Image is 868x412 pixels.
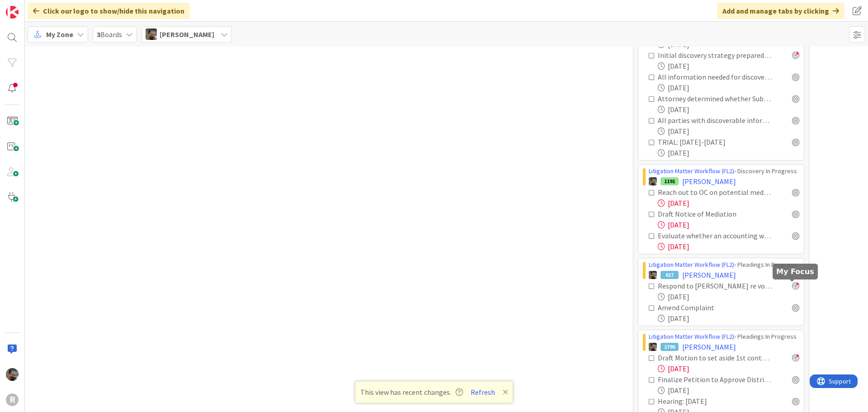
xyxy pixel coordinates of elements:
[658,71,772,82] div: All information needed for discovery identified
[46,29,73,40] span: My Zone
[658,187,772,198] div: Reach out to OC on potential mediation or settlement
[660,343,679,351] div: 1796
[658,198,799,208] div: [DATE]
[660,271,679,279] div: 617
[360,387,463,398] span: This view has recent changes.
[658,104,799,115] div: [DATE]
[658,291,799,302] div: [DATE]
[658,50,772,61] div: Initial discovery strategy prepared by responsible attorney
[658,352,772,363] div: Draft Motion to set aside 1st contempt
[682,270,736,280] span: [PERSON_NAME]
[649,260,799,270] div: › Pleadings In Progress
[776,267,814,276] h5: My Focus
[6,6,19,19] img: Visit kanbanzone.com
[658,302,750,313] div: Amend Complaint
[6,393,19,406] div: R
[658,208,760,219] div: Draft Notice of Mediation
[658,241,799,252] div: [DATE]
[658,219,799,230] div: [DATE]
[649,332,799,341] div: › Pleadings In Progress
[649,332,734,341] a: Litigation Matter Workflow (FL2)
[649,167,734,175] a: Litigation Matter Workflow (FL2)
[649,166,799,176] div: › Discovery In Progress
[658,61,799,71] div: [DATE]
[467,386,498,398] button: Refresh
[658,147,799,158] div: [DATE]
[649,260,734,269] a: Litigation Matter Workflow (FL2)
[97,30,100,39] b: 3
[6,368,19,381] img: MW
[682,341,736,352] span: [PERSON_NAME]
[658,82,799,93] div: [DATE]
[658,93,772,104] div: Attorney determined whether Subpoena duces tecum necessary
[658,115,772,126] div: All parties with discoverable information identified
[658,374,772,385] div: Finalize Petition to Approve Distribution by Sr. Attorney -Pause for Resolution of Contempt.
[146,28,157,40] img: MW
[649,343,657,351] img: MW
[160,29,214,40] span: [PERSON_NAME]
[658,313,799,324] div: [DATE]
[658,230,772,241] div: Evaluate whether an accounting would be necessary or useful.
[658,396,746,407] div: Hearing: [DATE]
[97,29,122,40] span: Boards
[649,177,657,185] img: MW
[682,176,736,187] span: [PERSON_NAME]
[717,3,844,19] div: Add and manage tabs by clicking
[19,1,41,12] span: Support
[660,177,679,185] div: 1191
[658,137,755,147] div: TRIAL: [DATE]-[DATE]
[658,363,799,374] div: [DATE]
[658,385,799,396] div: [DATE]
[28,3,190,19] div: Click our logo to show/hide this navigation
[658,280,772,291] div: Respond to [PERSON_NAME] re voluntarily amending complaint
[658,126,799,137] div: [DATE]
[649,271,657,279] img: MW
